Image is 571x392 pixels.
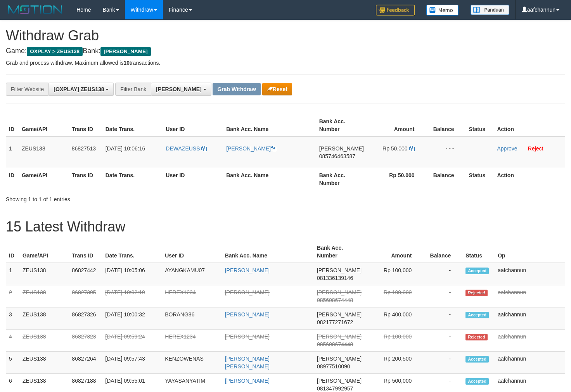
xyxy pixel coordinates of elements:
[156,86,201,92] span: [PERSON_NAME]
[465,268,489,274] span: Accepted
[6,219,565,235] h1: 15 Latest Withdraw
[365,307,423,330] td: Rp 400,000
[162,330,222,352] td: HEREX1234
[19,136,69,168] td: ZEUS138
[102,241,162,263] th: Date Trans.
[102,263,162,285] td: [DATE] 10:05:06
[166,145,207,152] a: DEWAZEUSS
[465,356,489,363] span: Accepted
[102,114,163,136] th: Date Trans.
[166,145,200,152] span: DEWAZEUSS
[316,168,367,190] th: Bank Acc. Number
[6,285,19,307] td: 2
[226,145,276,152] a: [PERSON_NAME]
[465,334,487,340] span: Rejected
[317,311,362,318] span: [PERSON_NAME]
[317,297,353,303] span: Copy 085608674448 to clipboard
[6,59,565,67] p: Grab and process withdraw. Maximum allowed is transactions.
[367,168,426,190] th: Rp 50.000
[123,60,130,66] strong: 10
[69,330,102,352] td: 86827323
[465,114,494,136] th: Status
[6,83,48,96] div: Filter Website
[426,114,466,136] th: Balance
[213,83,260,95] button: Grab Withdraw
[69,114,102,136] th: Trans ID
[19,168,69,190] th: Game/API
[19,263,69,285] td: ZEUS138
[6,4,65,16] img: MOTION_logo.png
[6,28,565,43] h1: Withdraw Grab
[6,241,19,263] th: ID
[27,47,83,56] span: OXPLAY > ZEUS138
[6,114,19,136] th: ID
[19,285,69,307] td: ZEUS138
[495,241,565,263] th: Op
[317,319,353,325] span: Copy 082177271672 to clipboard
[102,307,162,330] td: [DATE] 10:00:32
[317,378,362,384] span: [PERSON_NAME]
[317,341,353,347] span: Copy 085608674448 to clipboard
[151,83,211,96] button: [PERSON_NAME]
[365,263,423,285] td: Rp 100,000
[423,241,462,263] th: Balance
[162,263,222,285] td: AYANGKAMU07
[19,330,69,352] td: ZEUS138
[163,168,223,190] th: User ID
[465,312,489,318] span: Accepted
[497,145,517,152] a: Approve
[495,352,565,374] td: aafchannun
[102,285,162,307] td: [DATE] 10:02:19
[69,241,102,263] th: Trans ID
[69,263,102,285] td: 86827442
[225,356,270,370] a: [PERSON_NAME] [PERSON_NAME]
[100,47,151,56] span: [PERSON_NAME]
[222,241,314,263] th: Bank Acc. Name
[317,267,362,273] span: [PERSON_NAME]
[69,285,102,307] td: 86827395
[316,114,367,136] th: Bank Acc. Number
[423,285,462,307] td: -
[106,145,145,152] span: [DATE] 10:06:16
[69,352,102,374] td: 86827264
[6,192,232,203] div: Showing 1 to 1 of 1 entries
[102,352,162,374] td: [DATE] 09:57:43
[319,145,364,152] span: [PERSON_NAME]
[225,378,270,384] a: [PERSON_NAME]
[19,352,69,374] td: ZEUS138
[317,356,362,362] span: [PERSON_NAME]
[365,330,423,352] td: Rp 100,000
[72,145,96,152] span: 86827513
[115,83,151,96] div: Filter Bank
[6,330,19,352] td: 4
[528,145,543,152] a: Reject
[48,83,114,96] button: [OXPLAY] ZEUS138
[423,330,462,352] td: -
[102,168,163,190] th: Date Trans.
[319,153,355,159] span: Copy 085746463587 to clipboard
[19,241,69,263] th: Game/API
[317,363,350,370] span: Copy 08977510090 to clipboard
[367,114,426,136] th: Amount
[317,385,353,392] span: Copy 081347992957 to clipboard
[471,5,509,15] img: panduan.png
[54,86,104,92] span: [OXPLAY] ZEUS138
[426,136,466,168] td: - - -
[494,114,565,136] th: Action
[162,285,222,307] td: HEREX1234
[365,352,423,374] td: Rp 200,500
[317,275,353,281] span: Copy 081336139146 to clipboard
[495,307,565,330] td: aafchannun
[225,311,270,318] a: [PERSON_NAME]
[225,289,270,295] a: [PERSON_NAME]
[495,263,565,285] td: aafchannun
[6,307,19,330] td: 3
[465,290,487,296] span: Rejected
[382,145,408,152] span: Rp 50.000
[423,307,462,330] td: -
[465,168,494,190] th: Status
[495,285,565,307] td: aafchannun
[69,307,102,330] td: 86827326
[376,5,415,16] img: Feedback.jpg
[19,307,69,330] td: ZEUS138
